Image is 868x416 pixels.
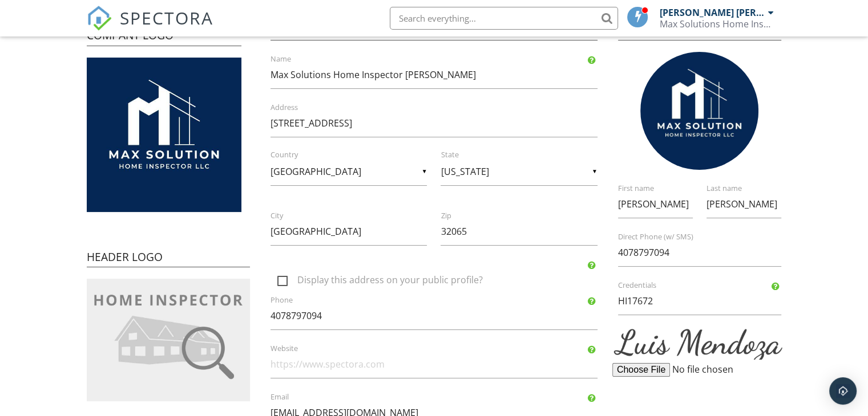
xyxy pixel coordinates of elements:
h4: Header Logo [87,250,250,268]
div: Max Solutions Home Inspector Llc [660,18,774,30]
label: Credentials [618,280,795,291]
label: Last name [706,183,795,194]
a: SPECTORA [87,15,213,39]
label: Display this address on your public profile? [277,275,604,289]
label: First name [618,183,706,194]
img: Screenshot_2025-01-29_at_12.12.10%E2%80%AFPM.png [611,327,788,360]
img: company-logo-placeholder-36d46f90f209bfd688c11e12444f7ae3bbe69803b1480f285d1f5ee5e7c7234b.jpg [87,279,250,401]
img: available%20from%20letter%20A%20to%20Z.jpg [87,58,241,212]
div: [PERSON_NAME] [PERSON_NAME] [660,7,765,18]
label: Direct Phone (w/ SMS) [618,232,795,242]
div: Open Intercom Messenger [829,377,857,405]
label: Country [271,150,441,160]
img: The Best Home Inspection Software - Spectora [87,6,112,31]
span: SPECTORA [120,6,213,30]
input: https://www.spectora.com [271,350,597,378]
label: State [441,150,611,160]
input: Search everything... [390,7,618,30]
